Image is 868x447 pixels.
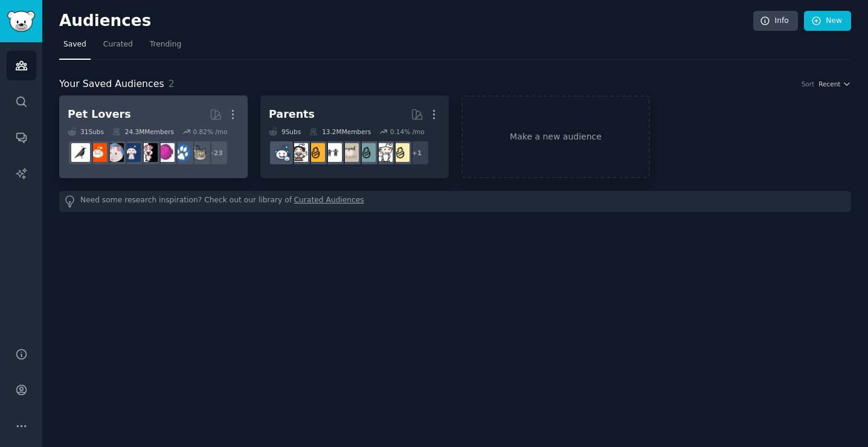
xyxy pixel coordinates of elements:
[260,95,449,178] a: Parents9Subs13.2MMembers0.14% /mo+1ParentingdadditSingleParentsbeyondthebumptoddlersNewParentspar...
[103,39,133,50] span: Curated
[269,107,315,122] div: Parents
[59,77,164,92] span: Your Saved Audiences
[404,140,429,166] div: + 1
[804,11,851,31] a: New
[68,107,131,122] div: Pet Lovers
[68,127,104,136] div: 31 Sub s
[272,143,291,162] img: Parents
[374,143,393,162] img: daddit
[88,143,107,162] img: BeardedDragons
[112,127,174,136] div: 24.3M Members
[7,11,35,32] img: GummySearch logo
[390,127,425,136] div: 0.14 % /mo
[146,35,185,60] a: Trending
[203,140,228,166] div: + 23
[340,143,359,162] img: beyondthebump
[63,39,86,50] span: Saved
[150,39,181,50] span: Trending
[357,143,376,162] img: SingleParents
[323,143,342,162] img: toddlers
[99,35,137,60] a: Curated
[461,95,650,178] a: Make a new audience
[59,95,248,178] a: Pet Lovers31Subs24.3MMembers0.82% /mo+23catsdogsAquariumsparrotsdogswithjobsRATSBeardedDragonsbir...
[193,127,227,136] div: 0.82 % /mo
[269,127,301,136] div: 9 Sub s
[71,143,90,162] img: birding
[156,143,175,162] img: Aquariums
[818,80,840,88] span: Recent
[59,191,851,212] div: Need some research inspiration? Check out our library of
[818,80,851,88] button: Recent
[802,80,815,88] div: Sort
[59,35,91,60] a: Saved
[309,127,371,136] div: 13.2M Members
[753,11,798,31] a: Info
[173,143,191,162] img: dogs
[294,195,364,208] a: Curated Audiences
[190,143,208,162] img: cats
[391,143,410,162] img: Parenting
[289,143,308,162] img: parentsofmultiples
[169,78,175,89] span: 2
[59,11,753,31] h2: Audiences
[139,143,158,162] img: parrots
[105,143,124,162] img: RATS
[122,143,141,162] img: dogswithjobs
[306,143,325,162] img: NewParents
